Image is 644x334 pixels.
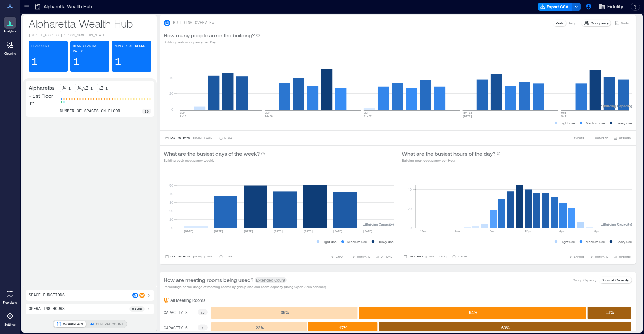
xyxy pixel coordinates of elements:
[402,158,501,163] p: Building peak occupancy per Hour
[29,84,57,100] p: Alpharetta - 1st Floor
[29,293,65,298] p: Space Functions
[255,277,287,283] span: Extended Count
[4,52,16,56] p: Cleaning
[164,150,260,158] p: What are the busiest days of the week?
[82,85,84,91] p: /
[408,187,412,191] tspan: 40
[357,255,370,259] span: COMPARE
[329,253,347,260] button: EXPORT
[567,135,586,141] button: EXPORT
[561,115,568,118] text: 5-11
[339,325,347,330] text: 17 %
[184,230,194,233] text: [DATE]
[595,136,608,140] span: COMPARE
[410,226,412,230] tspan: 0
[561,239,575,244] p: Light use
[115,56,121,69] p: 1
[602,277,629,283] p: Show all Capacity
[363,230,373,233] text: [DATE]
[170,297,205,303] p: All Meeting Rooms
[556,20,563,26] p: Peak
[164,135,215,141] button: Last 90 Days |[DATE]-[DATE]
[364,115,372,118] text: 21-27
[402,150,495,158] p: What are the busiest hours of the day?
[169,217,173,221] tspan: 10
[364,111,369,114] text: SEP
[559,230,565,233] text: 4pm
[607,3,623,10] span: Fidelity
[145,109,149,114] p: 36
[374,253,394,260] button: OPTIONS
[169,91,173,95] tspan: 20
[173,20,214,26] p: BUILDING OVERVIEW
[63,321,84,327] p: WORKPLACE
[164,311,188,315] text: CAPACITY 3
[31,44,49,49] p: Headcount
[619,255,631,259] span: OPTIONS
[588,135,609,141] button: COMPARE
[164,284,326,289] p: Percentage of the usage of meeting rooms by group size and room capacity (using Open Area sensors)
[597,1,625,12] button: Fidelity
[463,111,472,114] text: [DATE]
[574,136,584,140] span: EXPORT
[164,31,255,39] p: How many people are in the building?
[29,33,151,38] p: [STREET_ADDRESS][PERSON_NAME][US_STATE]
[595,255,608,259] span: COMPARE
[256,325,264,330] text: 23 %
[588,253,609,260] button: COMPARE
[115,44,145,49] p: Number of Desks
[169,192,173,196] tspan: 40
[29,17,151,30] p: Alpharetta Wealth Hub
[96,321,123,327] p: GENERAL COUNT
[90,85,93,91] p: 1
[244,230,253,233] text: [DATE]
[336,255,346,259] span: EXPORT
[561,111,566,114] text: OCT
[402,253,448,260] button: Last Week |[DATE]-[DATE]
[612,253,632,260] button: OPTIONS
[469,310,477,315] text: 54 %
[619,136,631,140] span: OPTIONS
[381,255,392,259] span: OPTIONS
[569,20,575,26] p: Avg
[164,39,260,45] p: Building peak occupancy per Day
[350,253,371,260] button: COMPARE
[420,230,426,233] text: 12am
[612,135,632,141] button: OPTIONS
[561,120,575,126] p: Light use
[31,56,38,69] p: 1
[616,120,632,126] p: Heavy use
[455,230,460,233] text: 4am
[169,183,173,187] tspan: 50
[169,200,173,204] tspan: 30
[180,111,185,114] text: SEP
[303,230,313,233] text: [DATE]
[171,107,173,111] tspan: 0
[2,308,18,329] a: Settings
[408,207,412,211] tspan: 20
[164,326,188,331] text: CAPACITY 6
[281,310,289,315] text: 35 %
[164,276,253,284] p: How are meeting rooms being used?
[4,29,16,34] p: Analytics
[594,230,599,233] text: 8pm
[105,85,108,91] p: 1
[606,310,614,315] text: 11 %
[347,239,367,244] p: Medium use
[164,158,265,163] p: Building peak occupancy weekly
[3,300,17,305] p: Floorplans
[378,239,394,244] p: Heavy use
[265,111,270,114] text: SEP
[621,20,629,26] p: Visits
[458,255,467,259] p: 1 Hour
[265,115,273,118] text: 14-20
[586,239,605,244] p: Medium use
[501,325,510,330] text: 60 %
[333,230,343,233] text: [DATE]
[73,44,107,54] p: Desk-sharing ratio
[169,209,173,213] tspan: 20
[132,306,142,312] p: 8a - 6p
[68,85,71,91] p: 1
[616,239,632,244] p: Heavy use
[169,76,173,80] tspan: 40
